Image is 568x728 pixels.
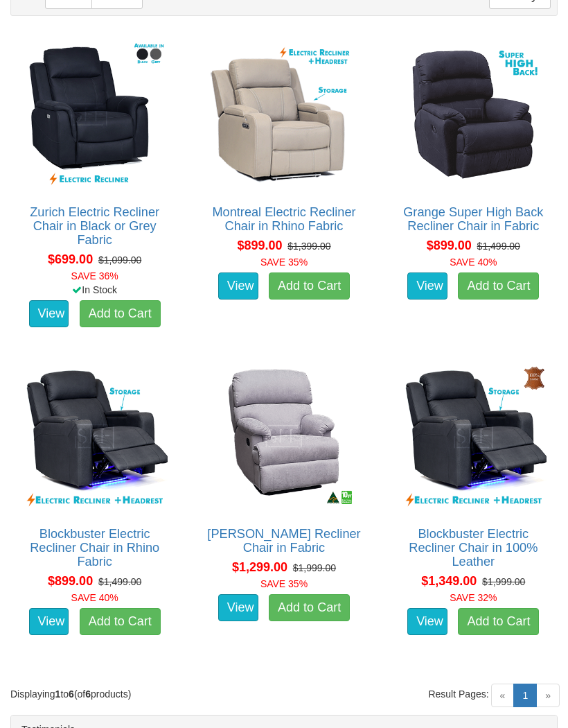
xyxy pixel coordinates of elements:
a: View [29,608,69,636]
a: Add to Cart [458,272,539,300]
strong: 1 [55,688,61,700]
span: » [536,684,560,707]
del: $1,999.00 [293,562,336,573]
span: $899.00 [427,239,472,252]
span: $699.00 [48,252,93,266]
a: Montreal Electric Recliner Chair in Rhino Fabric [212,205,355,233]
font: SAVE 40% [71,592,118,603]
font: SAVE 36% [71,270,118,281]
del: $1,999.00 [482,576,525,587]
img: Langham Recliner Chair in Fabric [207,359,360,512]
img: Montreal Electric Recliner Chair in Rhino Fabric [207,37,360,191]
font: SAVE 35% [260,257,308,268]
a: View [407,608,447,636]
font: SAVE 40% [450,257,497,268]
a: View [407,272,447,300]
img: Zurich Electric Recliner Chair in Black or Grey Fabric [18,37,171,191]
font: SAVE 35% [260,578,308,589]
a: Blockbuster Electric Recliner Chair in 100% Leather [409,527,538,569]
strong: 6 [85,688,91,700]
a: View [29,300,69,328]
a: Add to Cart [80,608,161,636]
a: 1 [513,684,537,707]
span: Result Pages: [428,687,488,701]
a: Add to Cart [458,608,539,636]
img: Grange Super High Back Recliner Chair in Fabric [397,37,550,191]
a: Add to Cart [269,272,350,300]
a: View [218,272,258,300]
a: Grange Super High Back Recliner Chair in Fabric [403,205,543,233]
a: Blockbuster Electric Recliner Chair in Rhino Fabric [30,527,159,569]
del: $1,499.00 [477,241,520,252]
a: View [218,594,258,622]
a: Add to Cart [80,300,161,328]
strong: 6 [69,688,74,700]
font: SAVE 32% [450,592,497,603]
img: Blockbuster Electric Recliner Chair in Rhino Fabric [18,359,171,512]
a: Add to Cart [269,594,350,622]
img: Blockbuster Electric Recliner Chair in 100% Leather [397,359,550,512]
span: $1,299.00 [232,560,287,574]
del: $1,099.00 [98,254,141,266]
del: $1,399.00 [287,241,330,252]
span: « [491,684,515,707]
span: $899.00 [48,574,93,588]
del: $1,499.00 [98,576,141,587]
span: $1,349.00 [421,574,477,588]
div: In Stock [8,283,181,297]
a: Zurich Electric Recliner Chair in Black or Grey Fabric [30,205,159,247]
a: [PERSON_NAME] Recliner Chair in Fabric [207,527,360,555]
span: $899.00 [237,239,282,252]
